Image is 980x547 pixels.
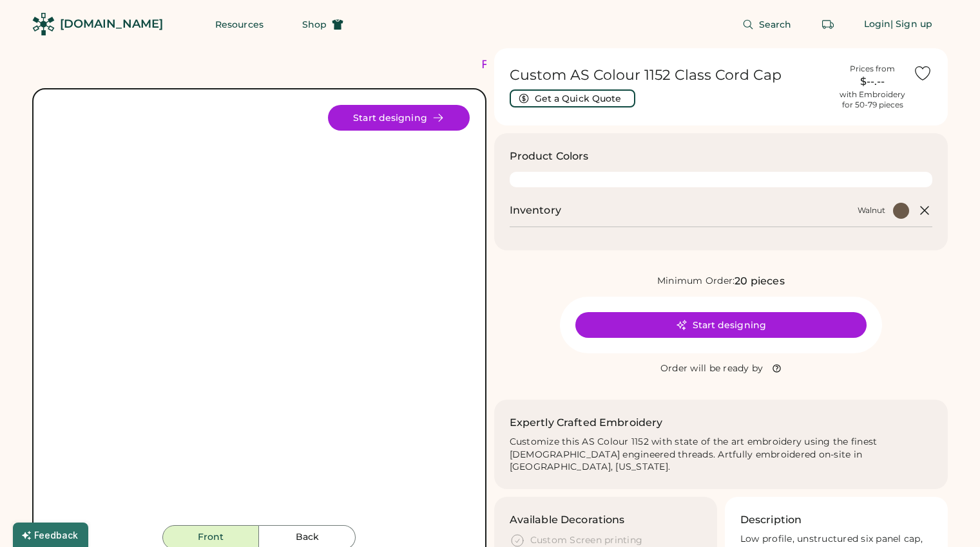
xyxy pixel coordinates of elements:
[481,56,592,73] div: FREE SHIPPING
[575,312,867,338] button: Start designing
[510,436,933,474] div: Customize this AS Colour 1152 with state of the art embroidery using the finest [DEMOGRAPHIC_DATA...
[759,20,792,29] span: Search
[49,105,470,525] div: 1152 Style Image
[287,12,359,37] button: Shop
[858,205,885,216] div: Walnut
[510,512,625,528] h3: Available Decorations
[32,13,55,35] img: Rendered Logo - Screens
[510,415,663,431] h2: Expertly Crafted Embroidery
[660,362,764,375] div: Order will be ready by
[49,105,470,525] img: 1152 - Walnut Front Image
[727,12,807,37] button: Search
[510,203,561,218] h2: Inventory
[530,534,643,547] div: Custom Screen printing
[735,273,784,289] div: 20 pieces
[657,275,735,288] div: Minimum Order:
[302,20,327,29] span: Shop
[850,64,895,74] div: Prices from
[840,74,905,89] div: $--.--
[864,18,891,31] div: Login
[510,149,589,164] h3: Product Colors
[328,105,470,131] button: Start designing
[60,16,163,32] div: [DOMAIN_NAME]
[840,89,905,110] div: with Embroidery for 50-79 pieces
[815,12,841,37] button: Retrieve an order
[890,18,932,31] div: | Sign up
[510,66,832,84] h1: Custom AS Colour 1152 Class Cord Cap
[740,512,802,528] h3: Description
[200,12,279,37] button: Resources
[510,89,635,107] button: Get a Quick Quote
